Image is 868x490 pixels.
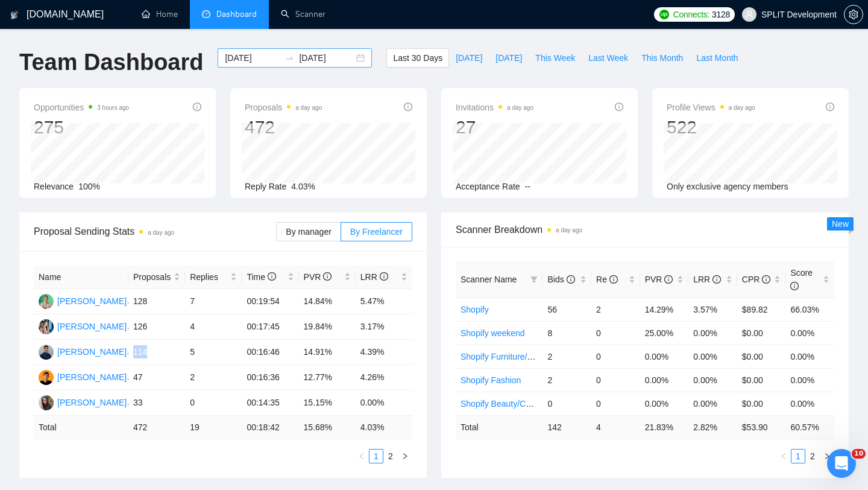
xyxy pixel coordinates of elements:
[461,305,489,314] a: Shopify
[712,275,721,284] span: info-circle
[295,104,322,111] time: a day ago
[185,266,242,289] th: Replies
[456,415,542,439] td: Total
[745,10,753,19] span: user
[39,395,54,410] img: KT
[805,449,820,463] li: 2
[39,370,54,385] img: IP
[737,368,786,392] td: $0.00
[635,48,690,68] button: This Month
[790,268,813,291] span: Score
[542,392,591,415] td: 0
[286,227,331,237] span: By manager
[299,416,356,439] td: 15.68 %
[456,116,533,139] div: 27
[461,328,525,338] a: Shopify weekend
[242,340,298,365] td: 00:16:46
[742,275,770,284] span: CPR
[456,51,482,65] span: [DATE]
[785,392,834,415] td: 0.00%
[588,51,628,65] span: Last Week
[640,345,689,368] td: 0.00%
[39,319,54,334] img: AT
[34,182,74,191] span: Relevance
[567,275,575,284] span: info-circle
[185,390,242,416] td: 0
[185,314,242,340] td: 4
[393,51,442,65] span: Last 30 Days
[844,10,863,19] a: setting
[404,103,412,111] span: info-circle
[640,368,689,392] td: 0.00%
[202,10,210,18] span: dashboard
[370,450,383,463] a: 1
[556,227,582,234] time: a day ago
[354,449,369,463] button: left
[128,340,185,365] td: 114
[358,453,365,460] span: left
[78,182,100,191] span: 100%
[356,390,412,416] td: 0.00%
[299,365,356,390] td: 12.77%
[582,48,635,68] button: Last Week
[591,368,640,392] td: 0
[185,340,242,365] td: 5
[299,289,356,314] td: 14.84%
[780,453,787,460] span: left
[461,399,586,409] a: Shopify Beauty/Cosmetics/Health
[34,416,128,439] td: Total
[495,51,522,65] span: [DATE]
[659,10,669,19] img: upwork-logo.png
[268,272,276,281] span: info-circle
[401,453,409,460] span: right
[128,390,185,416] td: 33
[299,51,354,65] input: End date
[34,224,276,239] span: Proposal Sending Stats
[525,182,530,191] span: --
[844,5,863,24] button: setting
[688,297,737,321] td: 3.57%
[596,275,618,284] span: Re
[245,182,286,191] span: Reply Rate
[737,297,786,321] td: $89.82
[542,297,591,321] td: 56
[791,450,805,463] a: 1
[591,321,640,345] td: 0
[34,266,128,289] th: Name
[350,227,403,237] span: By Freelancer
[190,270,228,284] span: Replies
[640,415,689,439] td: 21.83 %
[242,289,298,314] td: 00:19:54
[667,100,755,115] span: Profile Views
[39,296,127,305] a: IT[PERSON_NAME]
[225,51,280,65] input: Start date
[729,104,755,111] time: a day ago
[57,294,127,308] div: [PERSON_NAME]
[785,415,834,439] td: 60.57 %
[57,345,127,358] div: [PERSON_NAME]
[762,275,770,284] span: info-circle
[645,275,673,284] span: PVR
[785,297,834,321] td: 66.03%
[39,345,54,360] img: YN
[640,392,689,415] td: 0.00%
[688,392,737,415] td: 0.00%
[820,449,834,463] li: Next Page
[398,449,412,463] li: Next Page
[97,104,129,111] time: 3 hours ago
[737,345,786,368] td: $0.00
[542,321,591,345] td: 8
[242,314,298,340] td: 00:17:45
[688,321,737,345] td: 0.00%
[356,289,412,314] td: 5.47%
[128,416,185,439] td: 472
[712,8,730,21] span: 3128
[39,294,54,309] img: IT
[640,321,689,345] td: 25.00%
[591,345,640,368] td: 0
[820,449,834,463] button: right
[216,9,257,19] span: Dashboard
[535,51,575,65] span: This Week
[39,397,127,407] a: KT[PERSON_NAME]
[591,415,640,439] td: 4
